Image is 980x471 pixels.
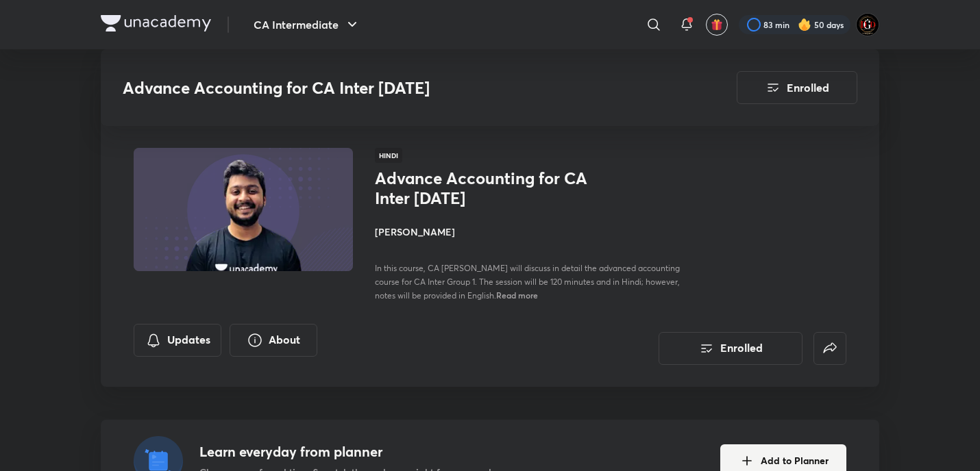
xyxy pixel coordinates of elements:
span: In this course, CA [PERSON_NAME] will discuss in detail the advanced accounting course for CA Int... [375,263,680,301]
h1: Advance Accounting for CA Inter [DATE] [375,168,599,208]
button: Enrolled [659,332,803,365]
button: CA Intermediate [245,11,369,38]
span: Read more [496,290,538,301]
img: Thumbnail [132,147,355,272]
button: avatar [706,14,728,36]
button: About [230,324,317,357]
button: Enrolled [737,71,857,104]
img: avatar [711,18,723,31]
h3: Advance Accounting for CA Inter [DATE] [123,78,659,98]
h4: [PERSON_NAME] [375,225,682,239]
span: Hindi [375,148,402,163]
button: Updates [134,324,221,357]
h4: Learn everyday from planner [199,442,517,462]
img: Company Logo [101,15,211,31]
img: DGD°MrBEAN [856,13,879,36]
img: streak [798,18,811,31]
a: Company Logo [101,15,211,35]
button: false [813,332,846,365]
